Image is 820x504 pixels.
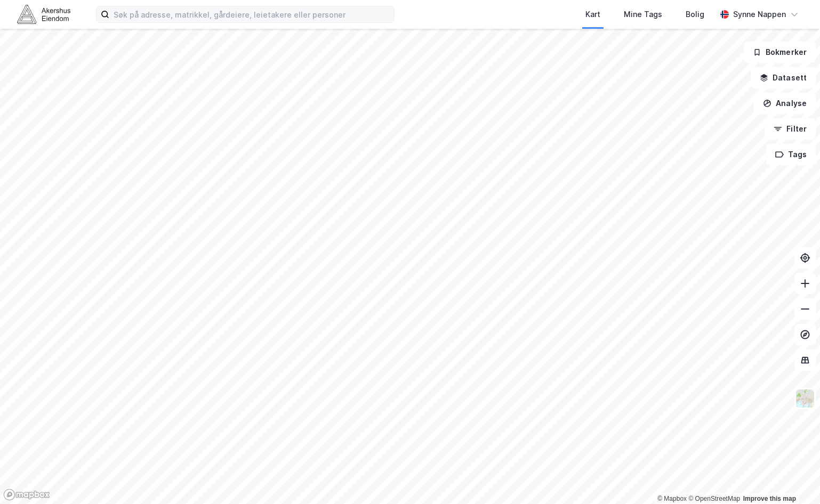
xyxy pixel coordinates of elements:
a: OpenStreetMap [688,495,740,502]
img: Z [795,388,815,409]
a: Mapbox homepage [3,489,50,501]
input: Søk på adresse, matrikkel, gårdeiere, leietakere eller personer [109,6,394,22]
button: Bokmerker [744,42,816,63]
a: Mapbox [657,495,687,502]
button: Datasett [751,67,816,88]
div: Bolig [686,8,704,21]
iframe: Chat Widget [767,453,820,504]
div: Kart [585,8,600,21]
div: Mine Tags [624,8,662,21]
a: Improve this map [743,495,796,502]
div: Kontrollprogram for chat [767,453,820,504]
div: Synne Nappen [733,8,786,21]
button: Filter [765,118,816,140]
img: akershus-eiendom-logo.9091f326c980b4bce74ccdd9f866810c.svg [17,5,70,23]
button: Tags [766,144,816,165]
button: Analyse [754,93,816,114]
